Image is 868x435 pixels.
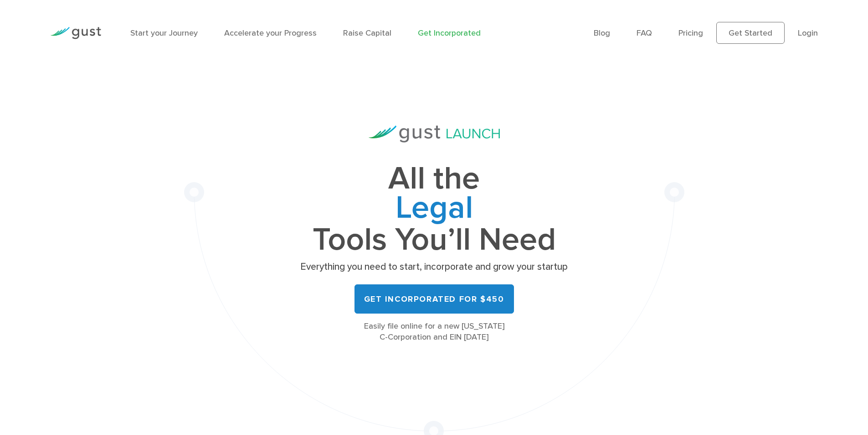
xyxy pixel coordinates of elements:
img: Gust Logo [50,27,101,39]
a: Pricing [678,28,703,38]
a: Raise Capital [343,28,391,38]
h1: All the Tools You’ll Need [298,164,571,254]
a: Blog [594,28,610,38]
a: Accelerate your Progress [224,28,317,38]
div: Easily file online for a new [US_STATE] C-Corporation and EIN [DATE] [298,321,571,343]
a: Get Incorporated for $450 [354,284,514,314]
a: Login [798,28,818,38]
img: Gust Launch Logo [369,126,500,142]
a: Start your Journey [130,28,198,38]
a: Get Incorporated [418,28,481,38]
p: Everything you need to start, incorporate and grow your startup [298,261,571,273]
a: Get Started [716,22,785,44]
span: Legal [298,194,571,225]
a: FAQ [637,28,652,38]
